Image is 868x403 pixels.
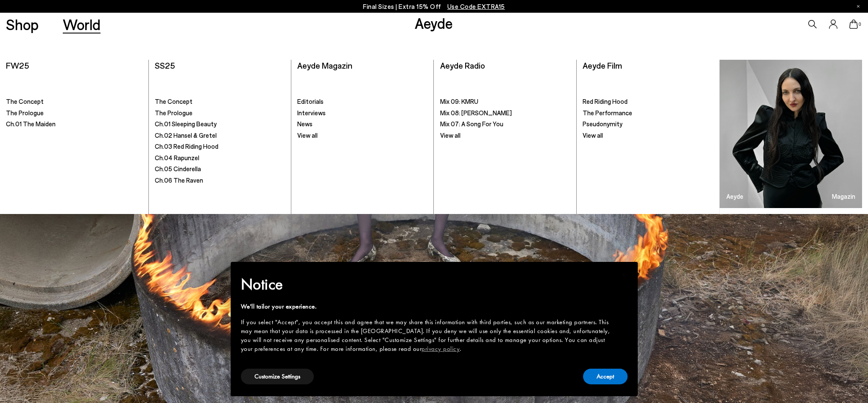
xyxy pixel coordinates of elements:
[155,176,285,185] a: Ch.06 The Raven
[155,97,193,105] span: The Concept
[6,109,44,117] span: The Prologue
[241,273,614,295] h2: Notice
[440,97,478,105] span: Mix 09: KMRU
[297,131,427,140] a: View all
[297,109,427,117] a: Interviews
[297,109,326,117] span: Interviews
[241,318,614,353] div: If you select "Accept", you accept this and agree that we may share this information with third p...
[849,19,858,29] a: 0
[858,22,862,27] span: 0
[155,154,285,162] a: Ch.04 Rapunzel
[155,154,199,161] span: Ch.04 Rapunzel
[6,109,142,117] a: The Prologue
[583,131,603,139] span: View all
[6,60,29,70] a: FW25
[440,131,570,140] a: View all
[155,97,285,106] a: The Concept
[440,97,570,106] a: Mix 09: KMRU
[6,120,56,128] span: Ch.01 The Maiden
[726,193,743,200] h3: Aeyde
[440,109,512,117] span: Mix 08: [PERSON_NAME]
[297,97,427,106] a: Editorials
[155,165,201,172] span: Ch.05 Cinderella
[421,345,460,353] a: privacy policy
[440,60,485,70] a: Aeyde Radio
[583,131,713,140] a: View all
[447,3,505,10] span: Navigate to /collections/ss25-final-sizes
[6,97,142,106] a: The Concept
[720,60,862,208] a: Aeyde Magazin
[583,60,622,70] a: Aeyde Film
[583,120,622,128] span: Pseudonymity
[440,120,570,128] a: Mix 07: A Song For You
[63,17,100,32] a: World
[583,369,628,384] button: Accept
[297,60,352,70] a: Aeyde Magazin
[297,131,318,139] span: View all
[6,120,142,128] a: Ch.01 The Maiden
[583,109,632,117] span: The Performance
[583,109,713,117] a: The Performance
[440,120,503,128] span: Mix 07: A Song For You
[415,14,453,32] a: Aeyde
[832,193,855,200] h3: Magazin
[6,17,39,32] a: Shop
[440,109,570,117] a: Mix 08: [PERSON_NAME]
[155,131,217,139] span: Ch.02 Hansel & Gretel
[241,369,314,384] button: Customize Settings
[583,97,713,106] a: Red Riding Hood
[155,109,193,117] span: The Prologue
[155,109,285,117] a: The Prologue
[621,268,627,281] span: ×
[720,60,862,208] img: X-exploration-v2_1_900x.png
[241,302,614,311] div: We'll tailor your experience.
[297,120,427,128] a: News
[614,264,634,285] button: Close this notice
[155,142,285,151] a: Ch.03 Red Riding Hood
[363,1,505,12] p: Final Sizes | Extra 15% Off
[155,142,218,150] span: Ch.03 Red Riding Hood
[297,120,313,128] span: News
[155,120,285,128] a: Ch.01 Sleeping Beauty
[155,176,203,184] span: Ch.06 The Raven
[6,97,44,105] span: The Concept
[155,165,285,173] a: Ch.05 Cinderella
[155,131,285,140] a: Ch.02 Hansel & Gretel
[440,131,461,139] span: View all
[297,97,324,105] span: Editorials
[155,60,175,70] a: SS25
[583,120,713,128] a: Pseudonymity
[583,97,628,105] span: Red Riding Hood
[155,120,217,128] span: Ch.01 Sleeping Beauty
